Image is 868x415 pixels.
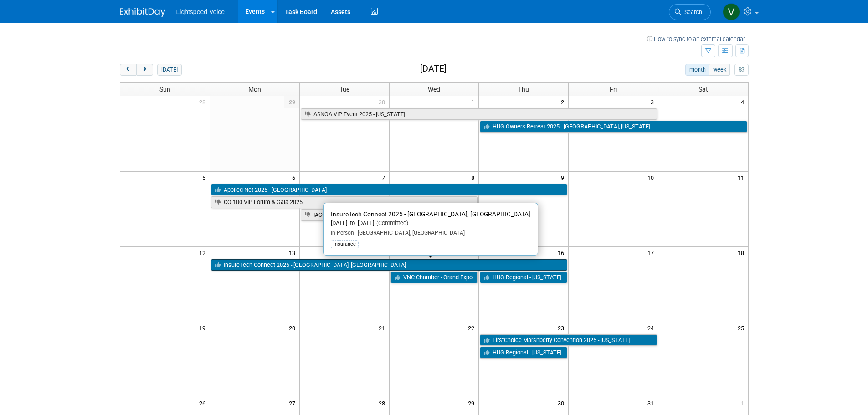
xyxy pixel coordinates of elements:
[120,8,165,17] img: ExhibitDay
[740,397,748,409] span: 1
[301,108,657,120] a: ASNOA VIP Event 2025 - [US_STATE]
[198,322,210,333] span: 19
[120,64,137,76] button: prev
[734,64,748,76] button: myCustomButton
[739,67,745,73] i: Personalize Calendar
[647,247,658,258] span: 17
[378,397,389,409] span: 28
[136,64,153,76] button: next
[378,96,389,108] span: 30
[518,86,529,93] span: Thu
[669,4,711,20] a: Search
[557,247,568,258] span: 16
[647,397,658,409] span: 31
[211,259,567,271] a: InsureTech Connect 2025 - [GEOGRAPHIC_DATA], [GEOGRAPHIC_DATA]
[198,397,210,409] span: 26
[354,230,465,236] span: [GEOGRAPHIC_DATA], [GEOGRAPHIC_DATA]
[709,64,730,76] button: week
[211,196,478,208] a: CO 100 VIP Forum & Gala 2025
[374,220,408,226] span: (Committed)
[201,172,210,183] span: 5
[157,64,181,76] button: [DATE]
[647,322,658,333] span: 24
[480,272,567,283] a: HUG Regional - [US_STATE]
[557,322,568,333] span: 23
[480,334,657,346] a: FirstChoice Marshberry Convention 2025 - [US_STATE]
[288,397,299,409] span: 27
[650,96,658,108] span: 3
[428,86,440,93] span: Wed
[381,172,389,183] span: 7
[470,96,478,108] span: 1
[176,8,225,15] span: Lightspeed Voice
[378,322,389,333] span: 21
[740,96,748,108] span: 4
[699,86,708,93] span: Sat
[331,240,359,248] div: Insurance
[737,322,748,333] span: 25
[557,397,568,409] span: 30
[685,64,709,76] button: month
[723,3,740,20] img: Veronika Perkowski
[198,247,210,258] span: 12
[390,272,478,283] a: VNC Chamber - Grand Expo
[331,210,530,218] span: InsureTech Connect 2025 - [GEOGRAPHIC_DATA], [GEOGRAPHIC_DATA]
[737,247,748,258] span: 18
[211,184,567,196] a: Applied Net 2025 - [GEOGRAPHIC_DATA]
[198,96,210,108] span: 28
[339,86,349,93] span: Tue
[288,322,299,333] span: 20
[248,86,261,93] span: Mon
[467,397,478,409] span: 29
[647,172,658,183] span: 10
[284,96,299,108] span: 29
[647,36,749,42] a: How to sync to an external calendar...
[560,172,568,183] span: 9
[288,247,299,258] span: 13
[420,64,447,74] h2: [DATE]
[467,322,478,333] span: 22
[610,86,617,93] span: Fri
[560,96,568,108] span: 2
[291,172,299,183] span: 6
[331,220,530,227] div: [DATE] to [DATE]
[159,86,170,93] span: Sun
[331,230,354,236] span: In-Person
[301,209,478,221] a: IACON 25 - [US_STATE]
[737,172,748,183] span: 11
[470,172,478,183] span: 8
[480,121,747,133] a: HUG Owners Retreat 2025 - [GEOGRAPHIC_DATA], [US_STATE]
[480,347,567,359] a: HUG Regional - [US_STATE]
[681,9,702,15] span: Search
